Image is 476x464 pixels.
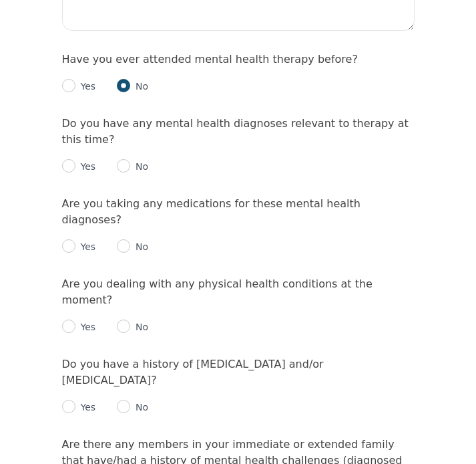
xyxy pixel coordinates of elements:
p: No [130,320,148,334]
p: Yes [75,160,96,173]
p: Yes [75,80,96,93]
label: Do you have a history of [MEDICAL_DATA] and/or [MEDICAL_DATA]? [62,358,324,386]
p: Yes [75,320,96,334]
label: Are you taking any medications for these mental health diagnoses? [62,197,361,226]
p: No [130,240,148,253]
label: Are you dealing with any physical health conditions at the moment? [62,277,373,306]
p: Yes [75,400,96,414]
label: Have you ever attended mental health therapy before? [62,53,358,66]
label: Do you have any mental health diagnoses relevant to therapy at this time? [62,117,409,146]
p: No [130,80,148,93]
p: No [130,400,148,414]
p: No [130,160,148,173]
p: Yes [75,240,96,253]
